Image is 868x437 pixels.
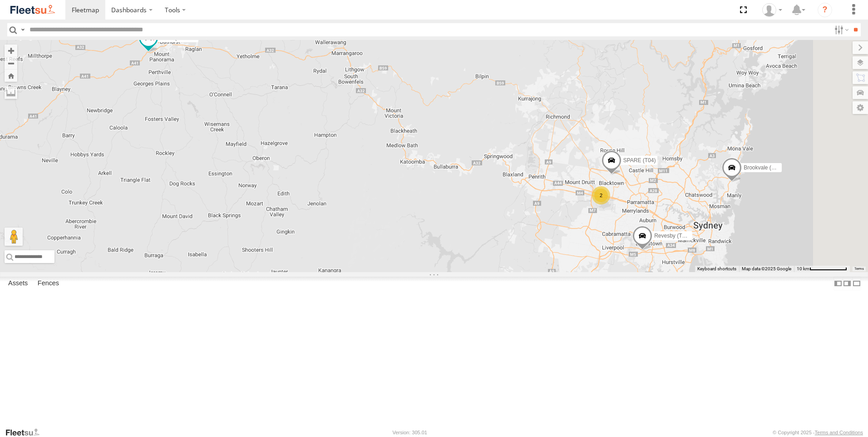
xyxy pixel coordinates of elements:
[742,266,791,271] span: Map data ©2025 Google
[744,164,832,170] span: Brookvale (T10 - [PERSON_NAME])
[9,4,56,16] img: fleetsu-logo-horizontal.svg
[843,277,852,290] label: Dock Summary Table to the Right
[5,228,23,246] button: Drag Pegman onto the map to open Street View
[833,277,843,290] label: Dock Summary Table to the Left
[854,267,864,271] a: Terms
[5,57,17,70] button: Zoom out
[797,266,809,271] span: 10 km
[853,101,868,114] label: Map Settings
[5,70,17,82] button: Zoom Home
[773,430,863,435] div: © Copyright 2025 -
[697,266,736,272] button: Keyboard shortcuts
[654,233,740,239] span: Revesby (T07 - [PERSON_NAME])
[623,157,656,164] span: SPARE (T04)
[592,186,610,204] div: 2
[5,428,47,437] a: Visit our Website
[5,45,17,57] button: Zoom in
[759,3,785,17] div: Peter Groves
[33,277,64,290] label: Fences
[160,34,237,40] span: Rural (T08 - [PERSON_NAME])
[5,86,17,99] label: Measure
[393,430,427,435] div: Version: 305.01
[852,277,861,290] label: Hide Summary Table
[794,266,850,272] button: Map Scale: 10 km per 79 pixels
[19,23,26,36] label: Search Query
[818,3,832,17] i: ?
[4,277,32,290] label: Assets
[815,430,863,435] a: Terms and Conditions
[831,23,850,36] label: Search Filter Options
